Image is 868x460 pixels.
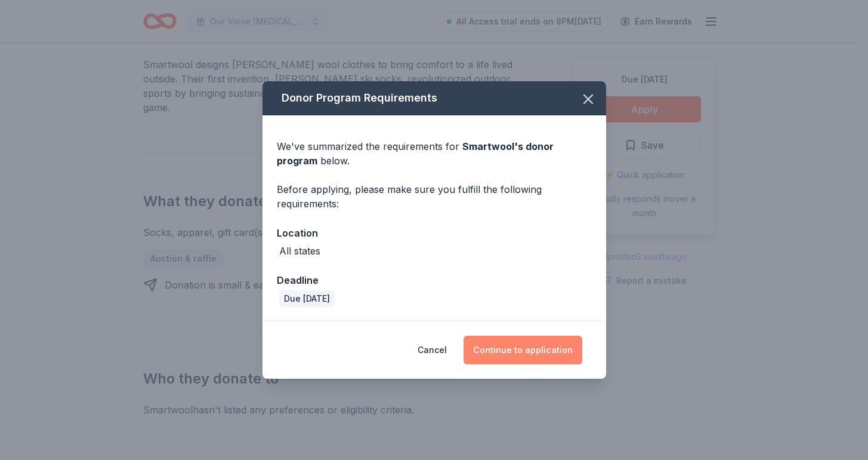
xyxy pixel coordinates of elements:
div: All states [279,244,320,258]
div: Due [DATE] [279,290,335,307]
div: Deadline [277,272,592,288]
button: Continue to application [464,336,582,364]
div: Donor Program Requirements [262,81,606,115]
div: Before applying, please make sure you fulfill the following requirements: [277,182,592,211]
button: Cancel [418,336,447,364]
div: We've summarized the requirements for below. [277,139,592,168]
div: Location [277,225,592,241]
